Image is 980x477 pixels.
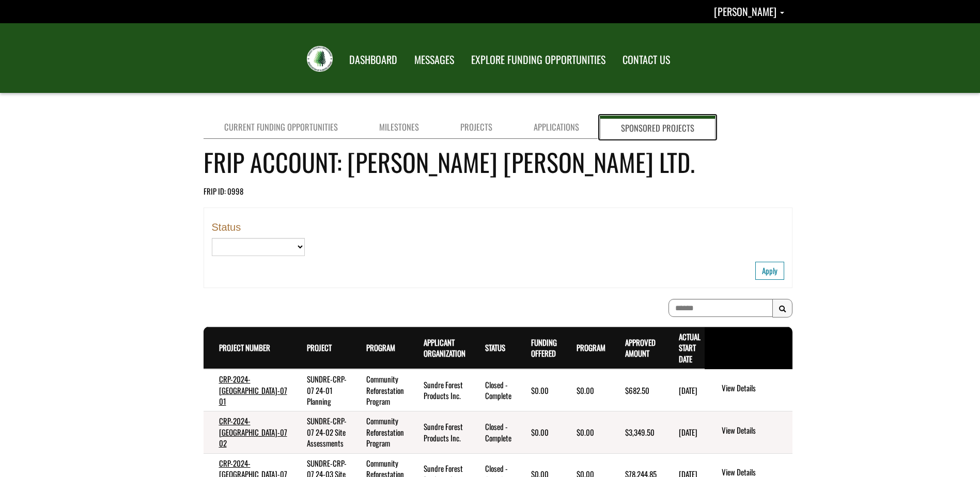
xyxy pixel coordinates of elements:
[663,369,705,411] td: 5/1/2023
[615,47,678,73] a: CONTACT US
[722,425,803,437] a: View Details
[204,144,792,180] h4: FRIP Account: [PERSON_NAME] [PERSON_NAME] Ltd.
[307,342,332,353] a: Project
[219,342,270,353] a: Project Number
[714,4,776,19] span: [PERSON_NAME]
[212,221,305,233] label: Status
[408,369,470,411] td: Sundre Forest Products Inc.
[470,411,516,453] td: Closed - Complete
[219,373,287,407] a: CRP-2024-[GEOGRAPHIC_DATA]-07 01
[204,411,291,453] td: CRP-2024-SUNDRE-07 02
[625,337,656,359] a: Approved Amount
[516,411,561,453] td: $0.00
[714,4,784,19] a: Nicole Marburg
[291,411,351,453] td: SUNDRE-CRP-07 24-02 Site Assessments
[440,116,513,139] a: Projects
[577,342,605,353] a: Program
[705,369,807,411] td: action menu
[204,116,359,139] a: Current Funding Opportunities
[408,411,470,453] td: Sundre Forest Products Inc.
[341,47,405,73] a: DASHBOARD
[610,369,663,411] td: $682.50
[204,186,792,197] div: FRIP ID: 0998
[351,369,408,411] td: Community Reforestation Program
[679,385,697,396] time: [DATE]
[470,369,516,411] td: Closed - Complete
[340,44,678,73] nav: Main Navigation
[485,342,505,353] a: Status
[463,47,613,73] a: EXPLORE FUNDING OPPORTUNITIES
[561,411,610,453] td: $0.00
[679,331,701,364] a: Actual Start Date
[513,116,600,139] a: Applications
[407,47,462,73] a: MESSAGES
[772,299,792,317] button: Search Results
[351,411,408,453] td: Community Reforestation Program
[722,383,803,395] a: View Details
[600,116,715,139] a: Sponsored Projects
[679,426,697,438] time: [DATE]
[663,411,705,453] td: 4/20/2023
[307,46,333,72] img: FRIAA Submissions Portal
[755,262,784,280] button: Apply
[561,369,610,411] td: $0.00
[516,369,561,411] td: $0.00
[359,116,440,139] a: Milestones
[531,337,557,359] a: Funding Offered
[366,342,395,353] a: Program
[204,369,291,411] td: CRP-2024-SUNDRE-07 01
[705,411,807,453] td: action menu
[291,369,351,411] td: SUNDRE-CRP-07 24-01 Planning
[424,337,465,359] a: Applicant Organization
[219,415,287,449] a: CRP-2024-[GEOGRAPHIC_DATA]-07 02
[610,411,663,453] td: $3,349.50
